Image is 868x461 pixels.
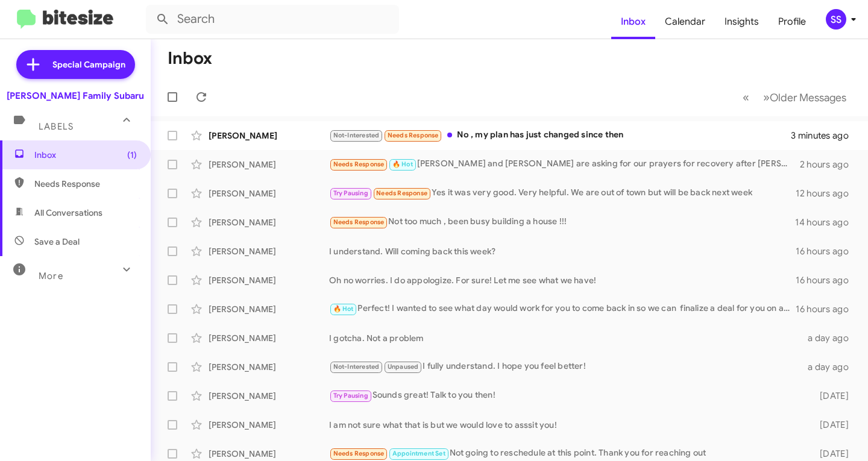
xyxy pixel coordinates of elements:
span: Needs Response [376,189,427,197]
div: 12 hours ago [796,187,858,199]
span: More [39,271,63,281]
a: Insights [715,4,769,39]
span: Special Campaign [52,58,125,71]
div: [PERSON_NAME] Family Subaru [7,90,144,102]
span: Needs Response [333,450,385,457]
div: a day ago [806,361,858,373]
div: I am not sure what that is but we would love to asssit you! [329,419,806,431]
div: [PERSON_NAME] [209,130,329,142]
a: Calendar [655,4,715,39]
div: I understand. Will coming back this week? [329,245,796,257]
div: Sounds great! Talk to you then! [329,389,806,403]
div: 14 hours ago [795,216,858,228]
h1: Inbox [168,49,212,68]
div: 16 hours ago [796,274,858,286]
div: [PERSON_NAME] [209,303,329,315]
a: Special Campaign [16,50,135,79]
span: Appointment Set [392,450,445,457]
div: [PERSON_NAME] [209,158,329,171]
span: (1) [127,149,137,161]
span: Older Messages [770,91,846,104]
span: Inbox [34,149,137,161]
input: Search [146,5,399,34]
span: All Conversations [34,207,102,219]
a: Inbox [611,4,655,39]
span: Save a Deal [34,236,80,248]
span: 🔥 Hot [392,160,413,168]
div: 16 hours ago [796,245,858,257]
span: Unpaused [388,363,419,371]
div: [PERSON_NAME] [209,274,329,286]
div: [DATE] [806,448,858,460]
div: I fully understand. I hope you feel better! [329,360,806,374]
button: SS [816,9,855,30]
span: Labels [39,121,74,132]
div: SS [826,9,846,30]
div: 2 hours ago [800,158,858,171]
div: [DATE] [806,419,858,431]
div: [DATE] [806,390,858,402]
div: I gotcha. Not a problem [329,332,806,344]
div: [PERSON_NAME] [209,187,329,199]
span: Not-Interested [333,131,380,139]
div: [PERSON_NAME] [209,448,329,460]
div: a day ago [806,332,858,344]
div: [PERSON_NAME] [209,419,329,431]
span: Needs Response [333,160,385,168]
button: Previous [735,85,756,110]
span: Try Pausing [333,189,368,197]
span: Needs Response [333,218,385,226]
div: Yes it was very good. Very helpful. We are out of town but will be back next week [329,186,796,200]
div: [PERSON_NAME] [209,216,329,228]
span: « [743,90,749,105]
a: Profile [769,4,816,39]
div: [PERSON_NAME] [209,332,329,344]
div: 16 hours ago [796,303,858,315]
button: Next [756,85,854,110]
div: [PERSON_NAME] [209,361,329,373]
div: Not going to reschedule at this point. Thank you for reaching out [329,447,806,460]
span: Needs Response [34,178,137,190]
span: Needs Response [388,131,439,139]
span: » [763,90,770,105]
div: Perfect! I wanted to see what day would work for you to come back in so we can finalize a deal fo... [329,302,796,316]
div: 3 minutes ago [791,130,858,142]
div: Not too much , been busy building a house !!! [329,215,795,229]
div: [PERSON_NAME] and [PERSON_NAME] are asking for our prayers for recovery after [PERSON_NAME]'s sur... [329,157,800,171]
span: Try Pausing [333,392,368,400]
div: [PERSON_NAME] [209,390,329,402]
span: 🔥 Hot [333,305,354,313]
div: Oh no worries. I do appologize. For sure! Let me see what we have! [329,274,796,286]
nav: Page navigation example [736,85,854,110]
div: [PERSON_NAME] [209,245,329,257]
div: No , my plan has just changed since then [329,128,791,142]
span: Not-Interested [333,363,380,371]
